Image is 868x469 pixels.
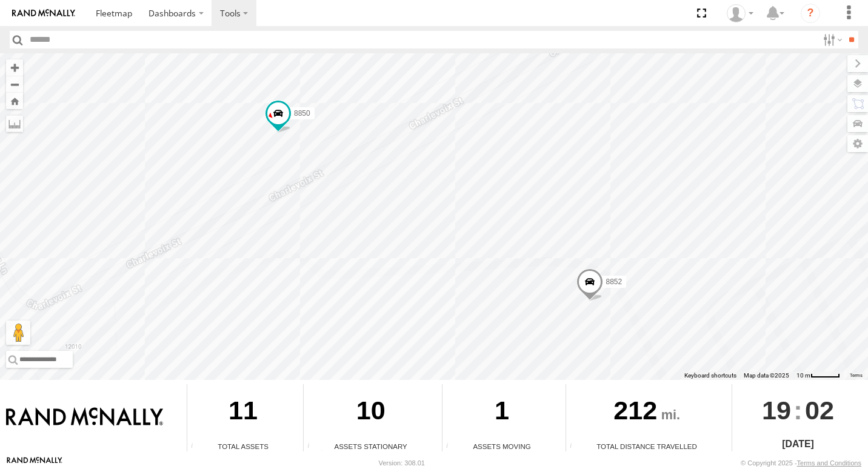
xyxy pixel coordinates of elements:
div: [DATE] [732,437,864,451]
a: Terms (opens in new tab) [850,373,863,378]
label: Map Settings [847,135,868,152]
a: Terms and Conditions [797,459,861,467]
span: 10 m [796,372,810,379]
div: Assets Moving [442,441,561,451]
span: 8852 [606,277,622,285]
div: Total Assets [187,441,299,451]
div: Total number of Enabled Assets [187,442,205,451]
a: Visit our Website [7,457,62,469]
div: Valeo Dash [723,4,758,22]
i: ? [801,4,820,23]
button: Map Scale: 10 m per 45 pixels [793,371,844,380]
label: Search Filter Options [818,31,844,48]
div: : [732,384,864,436]
div: Total Distance Travelled [566,441,727,451]
div: 1 [442,384,561,441]
button: Drag Pegman onto the map to open Street View [6,321,30,345]
div: © Copyright 2025 - [741,459,861,467]
button: Keyboard shortcuts [684,371,736,380]
div: Version: 308.01 [379,459,425,467]
button: Zoom out [6,76,23,93]
div: Total number of assets current in transit. [442,442,461,451]
div: 212 [566,384,727,441]
span: 02 [805,384,834,436]
span: Map data ©2025 [744,372,789,379]
span: 8850 [294,109,310,118]
div: Total number of assets current stationary. [304,442,322,451]
span: 19 [762,384,791,436]
div: Total distance travelled by all assets within specified date range and applied filters [566,442,584,451]
button: Zoom in [6,59,23,76]
button: Zoom Home [6,93,23,109]
img: Rand McNally [6,407,163,428]
div: 10 [304,384,438,441]
img: rand-logo.svg [12,9,75,18]
div: Assets Stationary [304,441,438,451]
div: 11 [187,384,299,441]
label: Measure [6,115,23,132]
